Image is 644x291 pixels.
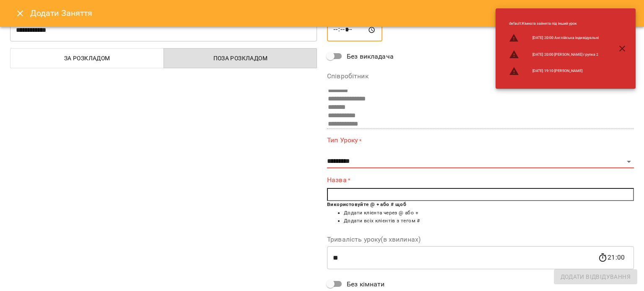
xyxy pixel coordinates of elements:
button: Close [10,3,30,23]
h6: Додати Заняття [30,7,634,20]
label: Тип Уроку [327,136,634,145]
li: Додати клієнта через @ або + [344,209,634,217]
label: Назва [327,175,634,185]
span: Поза розкладом [169,53,312,63]
span: Без викладача [347,52,394,62]
button: За розкладом [10,48,164,68]
li: [DATE] 19:10 [PERSON_NAME] [502,63,605,80]
button: Поза розкладом [164,48,317,68]
label: Співробітник [327,73,634,80]
li: [DATE] 20:00 [PERSON_NAME] групка 2 [502,46,605,63]
span: За розкладом [16,53,159,63]
li: Додати всіх клієнтів з тегом # [344,217,634,225]
li: [DATE] 20:00 Англійська індивідуальні [502,30,605,46]
label: Тривалість уроку(в хвилинах) [327,236,634,243]
li: default : Кімната зайнята під інший урок [502,18,605,30]
span: Без кімнати [347,279,385,289]
b: Використовуйте @ + або # щоб [327,201,406,207]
